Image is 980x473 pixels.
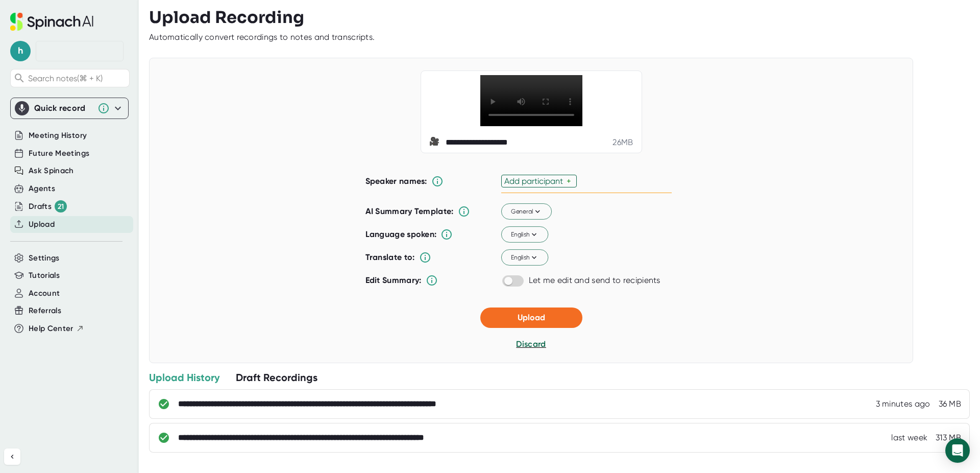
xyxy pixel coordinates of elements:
div: 9/30/2025, 2:58:29 PM [876,399,930,409]
button: Account [29,288,60,299]
span: Search notes (⌘ + K) [28,74,127,83]
div: 26 MB [612,137,633,148]
div: 9/17/2025, 11:54:09 AM [891,433,927,443]
button: Help Center [29,323,84,335]
div: Let me edit and send to recipients [529,275,660,286]
h3: Upload Recording [149,8,970,27]
div: Open Intercom Messenger [945,438,970,463]
div: Drafts [29,200,67,212]
span: video [429,136,442,149]
div: Add participant [504,176,567,186]
div: 21 [55,200,67,212]
button: Settings [29,252,60,264]
button: English [501,250,548,266]
div: 313 MB [936,433,961,443]
b: Speaker names: [365,176,427,186]
button: Collapse sidebar [4,448,20,465]
div: Upload History [149,371,219,384]
button: Drafts 21 [29,200,67,212]
span: English [510,253,538,262]
b: Language spoken: [365,229,437,239]
b: Edit Summary: [365,275,422,285]
span: h [10,41,31,61]
button: Future Meetings [29,148,89,159]
div: Draft Recordings [236,371,317,384]
button: Referrals [29,305,61,317]
button: Upload [480,308,582,328]
div: Quick record [34,103,92,113]
b: AI Summary Template: [365,206,454,217]
span: Discard [516,339,546,349]
span: English [510,230,538,239]
button: Upload [29,219,55,230]
button: Discard [516,338,546,350]
div: 36 MB [939,399,962,409]
button: Agents [29,183,55,195]
b: Translate to: [365,252,415,262]
button: English [501,227,548,243]
button: Ask Spinach [29,165,74,177]
span: Help Center [29,323,73,335]
button: Tutorials [29,270,60,281]
span: General [510,207,542,216]
div: Automatically convert recordings to notes and transcripts. [149,32,375,42]
div: Quick record [15,98,124,119]
button: General [501,204,552,220]
span: Upload [518,313,545,322]
button: Meeting History [29,130,87,141]
div: + [567,176,574,186]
